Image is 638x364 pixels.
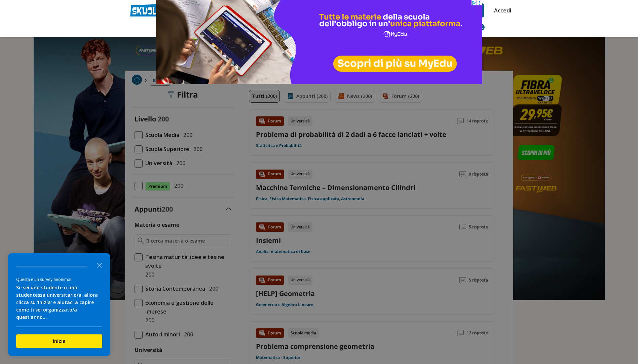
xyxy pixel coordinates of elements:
button: Inizia [16,334,102,348]
button: Close the survey [93,258,106,271]
div: Se sei uno studente o una studentessa universitario/a, allora clicca su 'Inizia' e aiutaci a capi... [16,284,102,321]
div: Questa è un survey anonima! [16,276,102,283]
a: Accedi [494,3,508,17]
div: Survey [8,253,110,356]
